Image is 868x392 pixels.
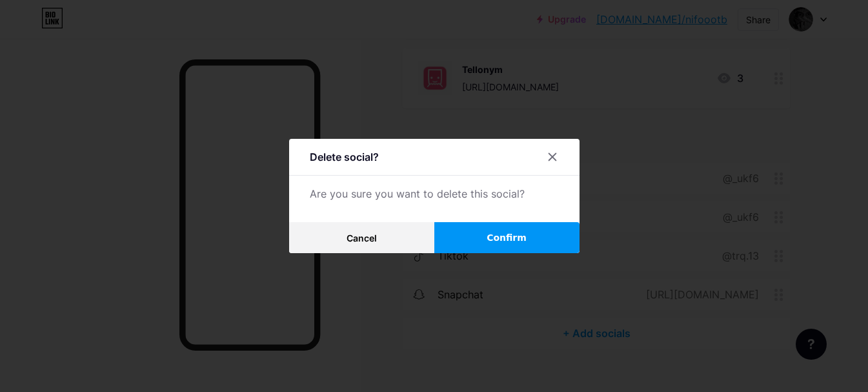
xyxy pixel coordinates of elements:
span: Confirm [487,231,527,245]
button: Confirm [434,222,580,253]
div: Delete social? [310,149,379,165]
div: Are you sure you want to delete this social? [310,186,559,201]
button: Cancel [289,222,434,253]
span: Cancel [347,232,377,243]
